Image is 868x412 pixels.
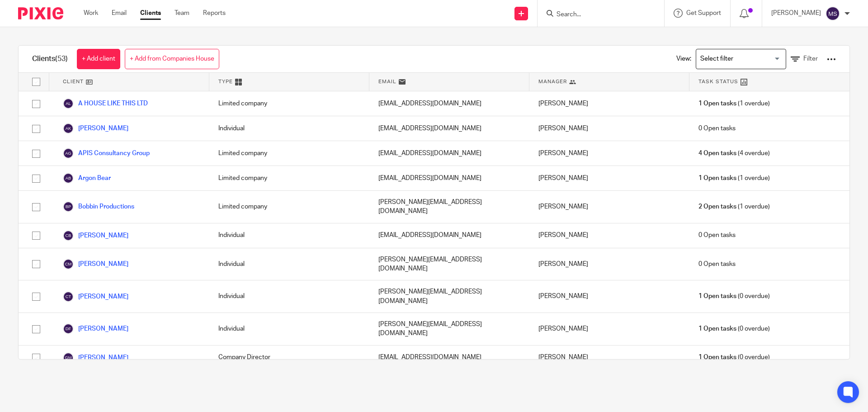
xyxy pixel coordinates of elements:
span: (1 overdue) [698,174,770,183]
img: svg%3E [63,201,74,212]
div: [PERSON_NAME] [529,116,689,141]
span: (1 overdue) [698,99,770,108]
span: (0 overdue) [698,353,770,362]
img: svg%3E [63,259,74,270]
img: Pixie [18,7,63,19]
div: Individual [209,313,369,345]
span: 0 Open tasks [698,260,736,269]
span: (0 overdue) [698,324,770,333]
a: Clients [140,9,161,18]
span: 0 Open tasks [698,231,736,240]
img: svg%3E [63,98,74,109]
input: Search [556,11,637,19]
img: svg%3E [63,323,74,334]
span: 0 Open tasks [698,124,736,133]
div: [PERSON_NAME] [529,141,689,166]
span: Task Status [698,78,738,85]
div: [PERSON_NAME][EMAIL_ADDRESS][DOMAIN_NAME] [369,248,529,280]
div: Limited company [209,166,369,190]
div: Individual [209,248,369,280]
div: [PERSON_NAME] [529,280,689,313]
div: [PERSON_NAME][EMAIL_ADDRESS][DOMAIN_NAME] [369,280,529,313]
span: Get Support [686,10,721,16]
a: APIS Consultancy Group [63,148,150,159]
span: 1 Open tasks [698,353,736,362]
h1: Clients [32,54,68,64]
a: A HOUSE LIKE THIS LTD [63,98,148,109]
div: [EMAIL_ADDRESS][DOMAIN_NAME] [369,166,529,190]
img: svg%3E [63,173,74,184]
a: Team [175,9,189,18]
a: + Add client [77,49,120,69]
div: Limited company [209,191,369,223]
img: svg%3E [63,352,74,363]
input: Search for option [697,51,781,67]
img: svg%3E [63,148,74,159]
span: Manager [538,78,567,85]
div: [PERSON_NAME][EMAIL_ADDRESS][DOMAIN_NAME] [369,191,529,223]
div: [EMAIL_ADDRESS][DOMAIN_NAME] [369,223,529,248]
span: 1 Open tasks [698,292,736,301]
span: Email [378,78,396,85]
a: Reports [203,9,226,18]
span: (1 overdue) [698,202,770,211]
img: svg%3E [63,230,74,241]
div: Limited company [209,141,369,166]
a: [PERSON_NAME] [63,259,128,270]
span: 1 Open tasks [698,174,736,183]
div: Company Director [209,346,369,370]
span: Type [218,78,233,85]
a: + Add from Companies House [125,49,219,69]
a: [PERSON_NAME] [63,123,128,134]
a: [PERSON_NAME] [63,323,128,334]
img: svg%3E [826,6,840,21]
img: svg%3E [63,291,74,302]
div: [PERSON_NAME] [529,166,689,190]
div: View: [663,46,836,72]
p: [PERSON_NAME] [771,9,821,18]
div: Search for option [696,49,786,69]
span: 1 Open tasks [698,324,736,333]
a: Email [112,9,127,18]
a: [PERSON_NAME] [63,291,128,302]
div: [PERSON_NAME] [529,91,689,116]
div: Individual [209,116,369,141]
div: Limited company [209,91,369,116]
div: [EMAIL_ADDRESS][DOMAIN_NAME] [369,346,529,370]
div: [EMAIL_ADDRESS][DOMAIN_NAME] [369,116,529,141]
span: Filter [803,56,818,62]
div: [PERSON_NAME] [529,346,689,370]
span: Client [63,78,84,85]
a: Bobbin Productions [63,201,134,212]
span: 4 Open tasks [698,149,736,158]
div: [PERSON_NAME][EMAIL_ADDRESS][DOMAIN_NAME] [369,313,529,345]
div: Individual [209,223,369,248]
a: Argon Bear [63,173,111,184]
div: [PERSON_NAME] [529,248,689,280]
div: [EMAIL_ADDRESS][DOMAIN_NAME] [369,141,529,166]
span: 2 Open tasks [698,202,736,211]
span: 1 Open tasks [698,99,736,108]
div: [PERSON_NAME] [529,191,689,223]
div: [EMAIL_ADDRESS][DOMAIN_NAME] [369,91,529,116]
input: Select all [28,73,45,90]
span: (4 overdue) [698,149,770,158]
a: [PERSON_NAME] [63,230,128,241]
img: svg%3E [63,123,74,134]
span: (0 overdue) [698,292,770,301]
div: Individual [209,280,369,313]
a: [PERSON_NAME] [63,352,128,363]
a: Work [84,9,98,18]
div: [PERSON_NAME] [529,223,689,248]
div: [PERSON_NAME] [529,313,689,345]
span: (53) [55,55,68,62]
